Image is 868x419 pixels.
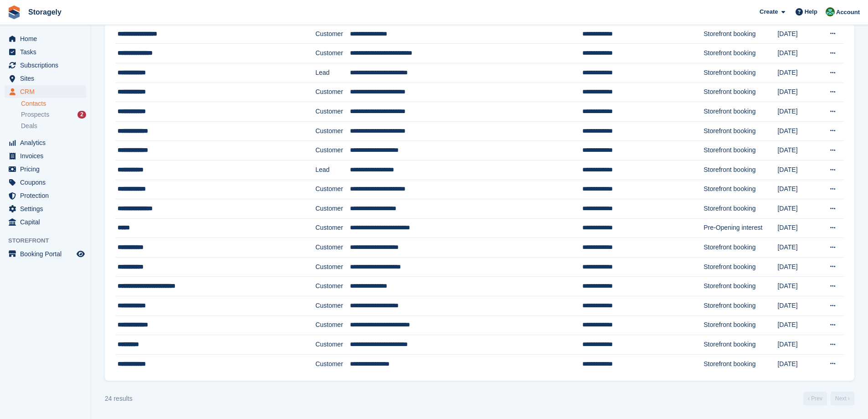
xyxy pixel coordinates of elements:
[315,277,350,296] td: Customer
[777,24,819,44] td: [DATE]
[315,63,350,83] td: Lead
[5,46,86,58] a: menu
[20,163,75,176] span: Pricing
[315,238,350,258] td: Customer
[315,24,350,44] td: Customer
[777,296,819,316] td: [DATE]
[315,199,350,219] td: Customer
[777,102,819,122] td: [DATE]
[20,189,75,202] span: Protection
[777,63,819,83] td: [DATE]
[704,121,777,141] td: Storefront booking
[20,46,75,58] span: Tasks
[315,141,350,160] td: Customer
[760,7,778,16] span: Create
[704,141,777,160] td: Storefront booking
[777,277,819,296] td: [DATE]
[803,392,827,405] a: Previous
[5,189,86,202] a: menu
[315,44,350,63] td: Customer
[315,180,350,199] td: Customer
[704,218,777,238] td: Pre-Opening interest
[777,354,819,373] td: [DATE]
[20,59,75,72] span: Subscriptions
[826,7,835,16] img: Notifications
[5,32,86,45] a: menu
[704,335,777,355] td: Storefront booking
[7,5,21,19] img: stora-icon-8386f47178a22dfd0bd8f6a31ec36ba5ce8667c1dd55bd0f319d3a0aa187defe.svg
[777,218,819,238] td: [DATE]
[21,110,86,119] a: Prospects 2
[315,335,350,355] td: Customer
[777,316,819,335] td: [DATE]
[777,141,819,160] td: [DATE]
[20,150,75,162] span: Invoices
[5,248,86,260] a: menu
[77,111,86,119] div: 2
[805,7,817,16] span: Help
[21,122,37,130] span: Deals
[20,176,75,189] span: Coupons
[21,99,86,108] a: Contacts
[20,136,75,149] span: Analytics
[21,110,49,119] span: Prospects
[5,216,86,228] a: menu
[831,392,854,405] a: Next
[777,83,819,102] td: [DATE]
[105,394,133,403] div: 24 results
[704,24,777,44] td: Storefront booking
[777,180,819,199] td: [DATE]
[704,277,777,296] td: Storefront booking
[704,199,777,219] td: Storefront booking
[704,354,777,373] td: Storefront booking
[704,296,777,316] td: Storefront booking
[704,316,777,335] td: Storefront booking
[704,238,777,258] td: Storefront booking
[5,150,86,162] a: menu
[704,180,777,199] td: Storefront booking
[5,136,86,149] a: menu
[8,236,91,245] span: Storefront
[704,63,777,83] td: Storefront booking
[315,83,350,102] td: Customer
[777,160,819,180] td: [DATE]
[5,176,86,189] a: menu
[315,218,350,238] td: Customer
[5,163,86,176] a: menu
[315,102,350,122] td: Customer
[5,59,86,72] a: menu
[777,238,819,258] td: [DATE]
[704,44,777,63] td: Storefront booking
[20,202,75,215] span: Settings
[704,102,777,122] td: Storefront booking
[704,160,777,180] td: Storefront booking
[704,257,777,277] td: Storefront booking
[315,121,350,141] td: Customer
[5,85,86,98] a: menu
[25,5,65,20] a: Storagely
[704,83,777,102] td: Storefront booking
[315,354,350,373] td: Customer
[777,121,819,141] td: [DATE]
[21,121,86,131] a: Deals
[315,160,350,180] td: Lead
[20,248,75,260] span: Booking Portal
[5,72,86,85] a: menu
[836,8,860,17] span: Account
[20,32,75,45] span: Home
[801,392,856,405] nav: Page
[20,216,75,228] span: Capital
[315,296,350,316] td: Customer
[5,202,86,215] a: menu
[777,199,819,219] td: [DATE]
[315,257,350,277] td: Customer
[75,248,86,259] a: Preview store
[777,44,819,63] td: [DATE]
[777,335,819,355] td: [DATE]
[20,85,75,98] span: CRM
[315,316,350,335] td: Customer
[777,257,819,277] td: [DATE]
[20,72,75,85] span: Sites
